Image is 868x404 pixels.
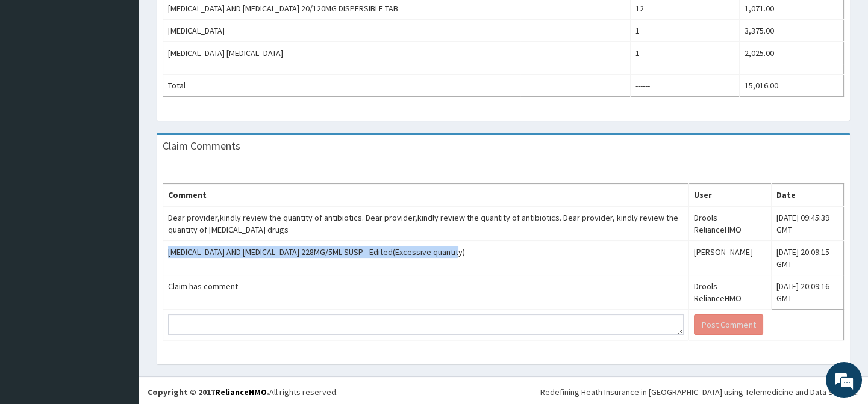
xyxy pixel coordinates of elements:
a: RelianceHMO [215,387,267,397]
td: [PERSON_NAME] [689,241,772,275]
h3: Claim Comments [163,141,240,151]
div: Minimize live chat window [198,6,226,35]
td: Drools RelianceHMO [689,275,772,310]
td: [MEDICAL_DATA] [163,20,520,42]
th: User [689,184,772,207]
button: Post Comment [694,314,763,335]
td: [DATE] 20:09:16 GMT [772,275,844,310]
td: 1 [631,42,739,64]
td: Drools RelianceHMO [689,206,772,241]
th: Date [772,184,844,207]
div: Redefining Heath Insurance in [GEOGRAPHIC_DATA] using Telemedicine and Data Science! [540,386,859,398]
td: [MEDICAL_DATA] AND [MEDICAL_DATA] 228MG/5ML SUSP - Edited(Excessive quantity) [163,241,689,275]
span: We're online! [70,124,166,245]
td: Claim has comment [163,275,689,310]
td: 3,375.00 [739,20,843,42]
div: Chat with us now [63,67,202,83]
td: [DATE] 20:09:15 GMT [772,241,844,275]
td: Dear provider,kindly review the quantity of antibiotics. Dear provider,kindly review the quantity... [163,206,689,241]
td: ------ [631,75,739,97]
td: 1 [631,20,739,42]
strong: Copyright © 2017 . [148,387,269,397]
td: 2,025.00 [739,42,843,64]
img: d_794563401_company_1708531726252_794563401 [22,60,49,90]
td: [MEDICAL_DATA] [MEDICAL_DATA] [163,42,520,64]
td: Total [163,75,520,97]
td: [DATE] 09:45:39 GMT [772,206,844,241]
textarea: Type your message and hit 'Enter' [6,273,229,315]
td: 15,016.00 [739,75,843,97]
th: Comment [163,184,689,207]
